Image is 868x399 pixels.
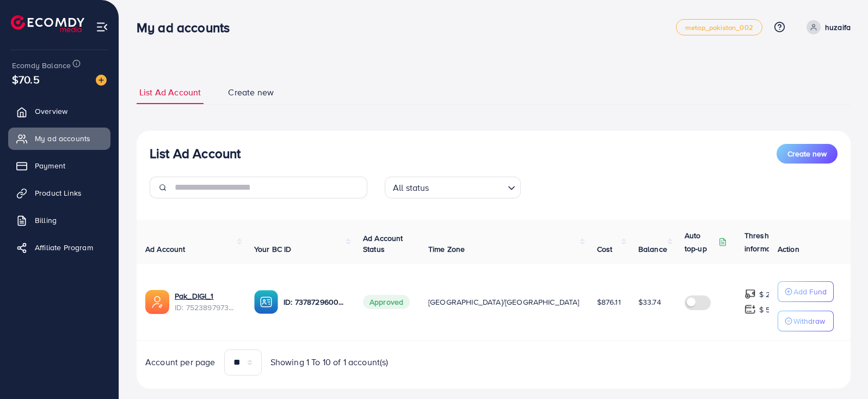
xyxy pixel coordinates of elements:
a: Payment [8,155,110,177]
p: Withdraw [793,315,825,328]
span: Create new [787,148,827,159]
span: List Ad Account [139,86,201,99]
span: All status [391,180,432,196]
span: Account per page [145,356,216,368]
a: Product Links [8,182,110,204]
p: Threshold information [744,229,798,255]
span: [GEOGRAPHIC_DATA]/[GEOGRAPHIC_DATA] [428,297,580,307]
a: Billing [8,209,110,231]
a: metap_pakistan_002 [676,19,762,35]
span: Showing 1 To 10 of 1 account(s) [270,356,389,368]
a: Overview [8,100,110,122]
div: Search for option [385,177,521,198]
span: Balance [638,244,667,255]
img: image [96,75,107,86]
img: menu [96,21,108,33]
span: Product Links [35,188,82,198]
div: <span class='underline'>Pak_DIGI_1</span></br>7523897973848621072 [175,291,237,313]
span: Payment [35,160,65,171]
p: Add Fund [793,285,827,298]
button: Create new [777,144,838,164]
span: ID: 7523897973848621072 [175,302,237,313]
p: ID: 7378729600471580673 [284,295,346,309]
span: Overview [35,106,67,117]
span: $876.11 [597,297,621,307]
span: Ecomdy Balance [12,60,71,71]
p: Auto top-up [685,229,716,255]
span: Affiliate Program [35,242,93,253]
h3: List Ad Account [150,146,241,161]
h3: My ad accounts [137,20,238,35]
span: Cost [597,244,613,255]
img: logo [11,15,84,32]
input: Search for option [433,178,503,196]
a: Affiliate Program [8,237,110,258]
a: My ad accounts [8,128,110,149]
a: Pak_DIGI_1 [175,291,237,301]
img: ic-ads-acc.e4c84228.svg [145,290,169,314]
span: $33.74 [638,297,661,307]
span: Approved [363,295,410,309]
span: metap_pakistan_002 [685,24,753,31]
button: Withdraw [778,311,834,331]
span: $70.5 [12,71,40,87]
span: Time Zone [428,244,465,255]
span: Ad Account Status [363,233,403,255]
span: Billing [35,215,57,226]
iframe: Chat [822,350,860,391]
img: ic-ba-acc.ded83a64.svg [254,290,278,314]
a: huzaifa [802,20,851,34]
span: Your BC ID [254,244,292,255]
img: top-up amount [744,304,756,315]
span: My ad accounts [35,133,90,144]
p: $ 50 [759,303,775,316]
p: $ 20 [759,288,775,301]
button: Add Fund [778,281,834,302]
span: Create new [228,86,274,99]
img: top-up amount [744,288,756,300]
span: Action [778,244,799,255]
p: huzaifa [825,21,851,34]
span: Ad Account [145,244,186,255]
